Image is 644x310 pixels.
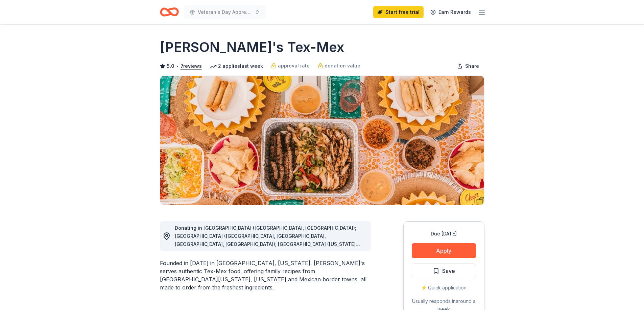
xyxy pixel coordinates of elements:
[373,6,424,18] a: Start free trial
[452,59,484,73] button: Share
[412,243,476,258] button: Apply
[176,63,178,69] span: •
[181,62,202,70] button: 7reviews
[278,62,310,70] span: approval rate
[412,284,476,292] div: ⚡️ Quick application
[160,4,179,20] a: Home
[426,6,475,18] a: Earn Rewards
[160,259,371,291] div: Founded in [DATE] in [GEOGRAPHIC_DATA], [US_STATE], [PERSON_NAME]'s serves authentic Tex-Mex food...
[318,62,360,70] a: donation value
[198,8,252,16] span: Veteran's Day Appreciation Event
[160,38,344,57] h1: [PERSON_NAME]'s Tex-Mex
[210,62,263,70] div: 2 applies last week
[184,5,265,19] button: Veteran's Day Appreciation Event
[465,62,479,70] span: Share
[160,76,484,205] img: Image for Chuy's Tex-Mex
[271,62,310,70] a: approval rate
[167,62,174,70] span: 5.0
[412,263,476,278] button: Save
[442,266,455,275] span: Save
[412,230,476,238] div: Due [DATE]
[325,62,360,70] span: donation value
